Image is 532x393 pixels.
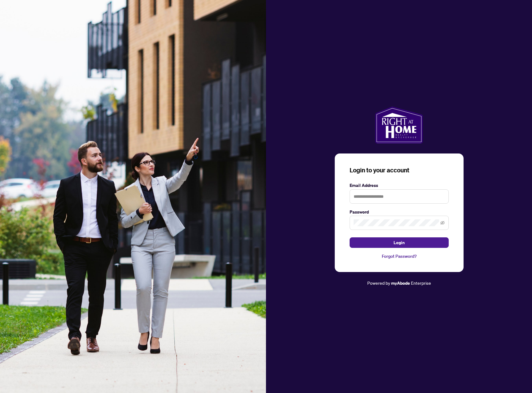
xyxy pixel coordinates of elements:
img: ma-logo [375,106,423,144]
label: Password [350,209,449,215]
span: Login [394,238,405,248]
span: eye-invisible [440,221,445,225]
span: Powered by [367,280,390,286]
button: Login [350,237,449,248]
span: Enterprise [411,280,431,286]
a: Forgot Password? [350,253,449,260]
label: Email Address [350,182,449,189]
a: myAbode [391,280,410,287]
h3: Login to your account [350,166,449,175]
